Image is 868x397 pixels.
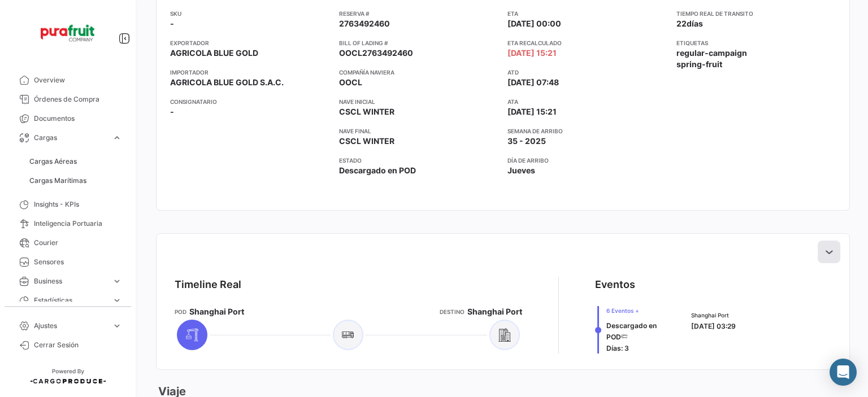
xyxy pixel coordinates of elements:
span: [DATE] 03:29 [691,322,736,330]
span: Sensores [34,257,122,267]
app-card-info-title: Tiempo real de transito [676,9,836,18]
span: Jueves [507,165,535,176]
app-card-info-title: Reserva # [339,9,499,18]
span: spring-fruit [676,59,722,70]
a: Cargas Aéreas [25,153,127,170]
img: Logo+PuraFruit.png [40,14,96,53]
app-card-info-title: POD [175,307,186,316]
div: Abrir Intercom Messenger [830,359,857,386]
a: Órdenes de Compra [9,90,127,109]
app-card-info-title: Estado [339,156,499,165]
div: Eventos [595,277,635,293]
span: expand_more [112,295,122,306]
app-card-info-title: Exportador [170,38,330,47]
span: - [170,18,174,29]
span: expand_more [112,276,122,286]
span: Estadísticas [34,295,107,306]
span: OOCL [339,77,362,88]
span: Business [34,276,107,286]
span: Shanghai Port [691,311,736,320]
app-card-info-title: Nave inicial [339,97,499,106]
span: AGRICOLA BLUE GOLD S.A.C. [170,77,284,88]
app-card-info-title: Semana de Arribo [507,126,667,136]
span: CSCL WINTER [339,106,394,117]
app-card-info-title: ATD [507,68,667,77]
span: Courier [34,238,122,248]
span: expand_more [112,133,122,143]
a: Inteligencia Portuaria [9,214,127,233]
a: Insights - KPIs [9,195,127,214]
app-card-info-title: Etiquetas [676,38,836,47]
span: Descargado en POD [606,321,657,341]
span: AGRICOLA BLUE GOLD [170,47,258,59]
span: CSCL WINTER [339,136,394,147]
span: expand_more [112,321,122,331]
span: 35 - 2025 [507,136,546,147]
span: Shanghai Port [467,306,522,317]
app-card-info-title: Día de Arribo [507,156,667,165]
span: - [170,106,174,117]
span: Documentos [34,114,122,124]
span: Insights - KPIs [34,199,122,210]
app-card-info-title: Nave final [339,126,499,136]
span: [DATE] 07:48 [507,77,559,88]
span: Inteligencia Portuaria [34,219,122,229]
app-card-info-title: ATA [507,97,667,106]
a: Documentos [9,109,127,128]
span: 2763492460 [339,18,390,29]
span: Cargas Marítimas [29,176,86,186]
span: Días: 3 [606,344,629,352]
span: días [687,19,703,28]
span: [DATE] 15:21 [507,47,557,59]
a: Sensores [9,252,127,272]
span: 22 [676,19,687,28]
app-card-info-title: Bill of Lading # [339,38,499,47]
a: Courier [9,233,127,252]
app-card-info-title: ETA Recalculado [507,38,667,47]
span: Cerrar Sesión [34,340,122,350]
app-card-info-title: Consignatario [170,97,330,106]
span: 6 Eventos + [606,306,678,315]
a: Cargas Marítimas [25,172,127,189]
span: [DATE] 15:21 [507,106,557,117]
app-card-info-title: Destino [440,307,465,316]
span: [DATE] 00:00 [507,18,561,29]
span: Overview [34,75,122,85]
span: Cargas Aéreas [29,156,77,167]
div: Timeline Real [175,277,241,293]
span: OOCL2763492460 [339,47,413,59]
app-card-info-title: SKU [170,9,330,18]
app-card-info-title: Importador [170,68,330,77]
span: Ajustes [34,321,107,331]
app-card-info-title: Compañía naviera [339,68,499,77]
span: Órdenes de Compra [34,94,122,104]
app-card-info-title: ETA [507,9,667,18]
a: Overview [9,71,127,90]
span: regular-campaign [676,47,747,59]
span: Shanghai Port [189,306,244,317]
span: Cargas [34,133,107,143]
span: Descargado en POD [339,165,416,176]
